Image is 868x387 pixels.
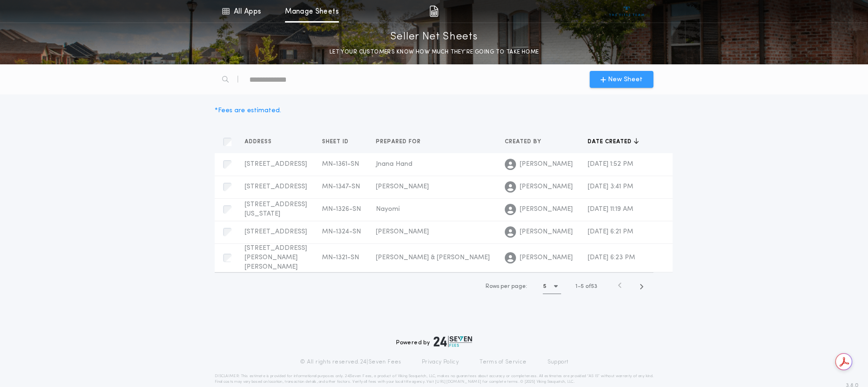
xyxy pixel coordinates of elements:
[520,205,573,214] span: [PERSON_NAME]
[215,373,653,385] p: DISCLAIMER: This estimate is provided for informational purposes only. 24|Seven Fees, a product o...
[485,284,527,289] span: Rows per page:
[505,138,543,146] span: Created by
[376,183,429,190] span: [PERSON_NAME]
[245,228,307,235] span: [STREET_ADDRESS]
[245,138,274,146] span: Address
[435,380,481,384] a: [URL][DOMAIN_NAME]
[588,254,635,261] span: [DATE] 6:23 PM
[245,137,279,147] button: Address
[520,182,573,192] span: [PERSON_NAME]
[505,137,548,147] button: Created by
[547,358,568,366] a: Support
[322,254,359,261] span: MN-1321-SN
[588,228,633,235] span: [DATE] 6:21 PM
[588,137,639,147] button: Date created
[376,161,412,168] span: Jnana Hand
[608,75,643,85] span: New Sheet
[429,6,438,17] img: img
[576,284,577,289] span: 1
[322,161,359,168] span: MN-1361-SN
[581,284,584,289] span: 5
[543,279,561,294] button: 5
[245,183,307,190] span: [STREET_ADDRESS]
[609,7,644,16] img: vs-icon
[322,183,360,190] span: MN-1347-SN
[585,282,597,291] span: of 53
[376,138,423,146] span: Prepared for
[322,206,361,213] span: MN-1326-SN
[396,336,472,347] div: Powered by
[322,137,356,147] button: Sheet ID
[322,228,361,235] span: MN-1324-SN
[590,71,653,88] button: New Sheet
[376,206,400,213] span: Nayomi
[329,47,539,57] p: LET YOUR CUSTOMERS KNOW HOW MUCH THEY’RE GOING TO TAKE HOME
[245,245,307,271] span: [STREET_ADDRESS][PERSON_NAME][PERSON_NAME]
[300,358,401,366] p: © All rights reserved. 24|Seven Fees
[520,227,573,237] span: [PERSON_NAME]
[543,282,546,291] h1: 5
[520,253,573,263] span: [PERSON_NAME]
[479,358,526,366] a: Terms of Service
[434,336,472,347] img: logo
[520,160,573,169] span: [PERSON_NAME]
[422,358,459,366] a: Privacy Policy
[376,228,429,235] span: [PERSON_NAME]
[245,201,307,217] span: [STREET_ADDRESS][US_STATE]
[322,138,351,146] span: Sheet ID
[390,30,478,45] p: Seller Net Sheets
[588,138,634,146] span: Date created
[588,183,633,190] span: [DATE] 3:41 PM
[588,161,633,168] span: [DATE] 1:52 PM
[215,106,281,116] div: * Fees are estimated.
[376,254,490,261] span: [PERSON_NAME] & [PERSON_NAME]
[588,206,633,213] span: [DATE] 11:19 AM
[245,161,307,168] span: [STREET_ADDRESS]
